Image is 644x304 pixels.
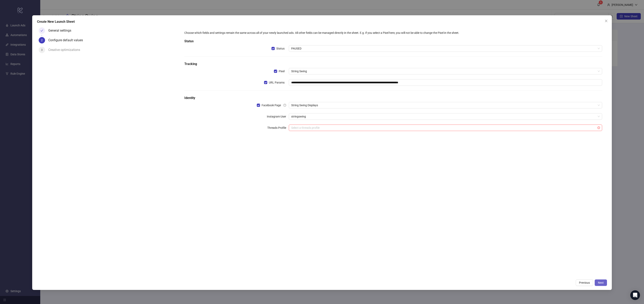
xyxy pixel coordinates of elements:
[184,39,602,44] h5: Status
[260,103,283,107] span: Facebook Page
[630,290,640,300] div: Open Intercom Messenger
[48,27,74,34] div: General settings
[48,47,83,53] div: Creative optimizations
[41,48,43,52] span: 3
[605,19,608,23] span: close
[283,104,286,107] span: question-circle
[598,281,604,284] span: Next
[41,39,43,42] span: 2
[579,281,590,284] span: Previous
[576,279,593,286] button: Previous
[40,29,43,32] span: check
[267,80,286,85] span: URL Params
[277,69,286,73] span: Pixel
[291,113,600,120] span: stringswing
[184,96,602,100] h5: Identity
[603,18,609,24] button: Close
[291,45,600,52] span: PAUSED
[291,102,600,108] span: String Swing Displays
[291,68,600,74] span: String Swing
[184,31,602,35] div: Choose which fields and settings remain the same across all of your newly launched ads. All other...
[275,46,286,51] span: Status
[598,127,600,129] span: exclamation-circle
[184,62,602,66] h5: Tracking
[267,125,289,131] label: Threads Profile
[37,19,607,24] div: Create New Launch Sheet
[48,37,86,43] div: Configure default values
[267,113,289,120] label: Instagram User
[595,279,607,286] button: Next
